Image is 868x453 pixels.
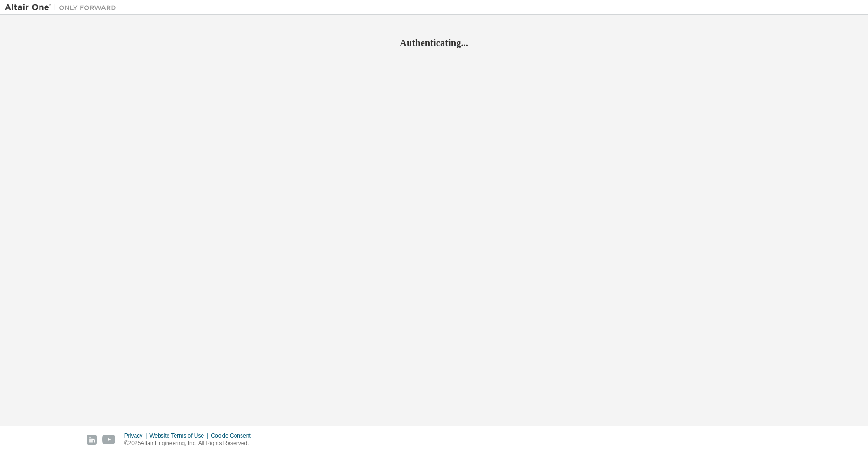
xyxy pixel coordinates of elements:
h2: Authenticating... [5,37,863,49]
div: Privacy [124,432,149,440]
img: Altair One [5,3,121,12]
img: linkedin.svg [87,435,97,445]
div: Cookie Consent [211,432,256,440]
img: youtube.svg [102,435,116,445]
div: Website Terms of Use [149,432,211,440]
p: © 2025 Altair Engineering, Inc. All Rights Reserved. [124,440,256,447]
